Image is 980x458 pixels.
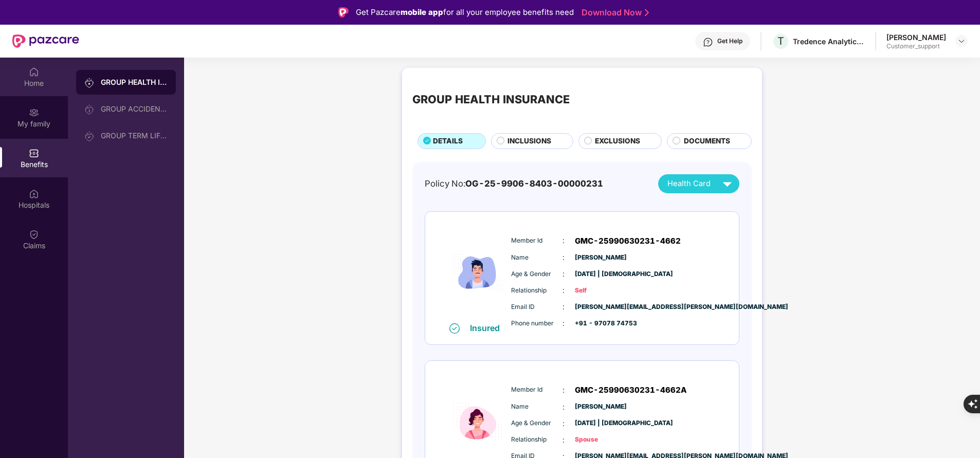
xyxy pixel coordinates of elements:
[575,253,626,263] span: [PERSON_NAME]
[511,269,562,279] span: Age & Gender
[511,302,562,312] span: Email ID
[562,301,565,313] span: :
[101,132,168,140] div: GROUP TERM LIFE INSURANCE
[886,42,946,50] div: Customer_support
[29,67,39,77] img: svg+xml;base64,PHN2ZyBpZD0iSG9tZSIgeG1sbnM9Imh0dHA6Ly93d3cudzMub3JnLzIwMDAvc3ZnIiB3aWR0aD0iMjAiIG...
[575,302,626,312] span: [PERSON_NAME][EMAIL_ADDRESS][PERSON_NAME][DOMAIN_NAME]
[684,136,730,146] span: DOCUMENTS
[562,285,565,296] span: :
[658,174,739,193] button: Health Card
[425,177,603,190] div: Policy No:
[575,319,626,328] span: +91 - 97078 74753
[511,286,562,296] span: Relationship
[356,6,574,19] div: Get Pazcare for all your employee benefits need
[575,402,626,412] span: [PERSON_NAME]
[29,107,39,118] img: svg+xml;base64,PHN2ZyB3aWR0aD0iMjAiIGhlaWdodD0iMjAiIHZpZXdCb3g9IjAgMCAyMCAyMCIgZmlsbD0ibm9uZSIgeG...
[12,34,79,48] img: New Pazcare Logo
[575,269,626,279] span: [DATE] | [DEMOGRAPHIC_DATA]
[29,189,39,199] img: svg+xml;base64,PHN2ZyBpZD0iSG9zcGl0YWxzIiB4bWxucz0iaHR0cDovL3d3dy53My5vcmcvMjAwMC9zdmciIHdpZHRoPS...
[465,178,603,189] span: OG-25-9906-8403-00000231
[562,235,565,246] span: :
[84,104,95,115] img: svg+xml;base64,PHN2ZyB3aWR0aD0iMjAiIGhlaWdodD0iMjAiIHZpZXdCb3g9IjAgMCAyMCAyMCIgZmlsbD0ibm9uZSIgeG...
[101,105,168,113] div: GROUP ACCIDENTAL INSURANCE
[575,286,626,296] span: Self
[562,434,565,446] span: :
[511,253,562,263] span: Name
[447,223,509,322] img: icon
[582,7,646,18] a: Download Now
[595,136,640,146] span: EXCLUSIONS
[575,435,626,445] span: Spouse
[433,136,463,146] span: DETAILS
[562,268,565,280] span: :
[511,385,562,395] span: Member Id
[511,236,562,246] span: Member Id
[703,37,713,47] img: svg+xml;base64,PHN2ZyBpZD0iSGVscC0zMngzMiIgeG1sbnM9Imh0dHA6Ly93d3cudzMub3JnLzIwMDAvc3ZnIiB3aWR0aD...
[575,384,687,396] span: GMC-25990630231-4662A
[562,252,565,263] span: :
[793,36,865,46] div: Tredence Analytics Solutions Private Limited
[29,148,39,158] img: svg+xml;base64,PHN2ZyBpZD0iQmVuZWZpdHMiIHhtbG5zPSJodHRwOi8vd3d3LnczLm9yZy8yMDAwL3N2ZyIgd2lkdGg9Ij...
[449,323,460,334] img: svg+xml;base64,PHN2ZyB4bWxucz0iaHR0cDovL3d3dy53My5vcmcvMjAwMC9zdmciIHdpZHRoPSIxNiIgaGVpZ2h0PSIxNi...
[84,131,95,141] img: svg+xml;base64,PHN2ZyB3aWR0aD0iMjAiIGhlaWdodD0iMjAiIHZpZXdCb3g9IjAgMCAyMCAyMCIgZmlsbD0ibm9uZSIgeG...
[562,318,565,329] span: :
[645,7,649,18] img: Stroke
[718,175,736,193] img: svg+xml;base64,PHN2ZyB4bWxucz0iaHR0cDovL3d3dy53My5vcmcvMjAwMC9zdmciIHZpZXdCb3g9IjAgMCAyNCAyNCIgd2...
[511,418,562,428] span: Age & Gender
[777,35,784,47] span: T
[29,229,39,240] img: svg+xml;base64,PHN2ZyBpZD0iQ2xhaW0iIHhtbG5zPSJodHRwOi8vd3d3LnczLm9yZy8yMDAwL3N2ZyIgd2lkdGg9IjIwIi...
[575,235,681,247] span: GMC-25990630231-4662
[511,435,562,445] span: Relationship
[575,418,626,428] span: [DATE] | [DEMOGRAPHIC_DATA]
[957,37,966,45] img: svg+xml;base64,PHN2ZyBpZD0iRHJvcGRvd24tMzJ4MzIiIHhtbG5zPSJodHRwOi8vd3d3LnczLm9yZy8yMDAwL3N2ZyIgd2...
[717,37,742,45] div: Get Help
[470,323,506,333] div: Insured
[511,402,562,412] span: Name
[101,77,168,87] div: GROUP HEALTH INSURANCE
[507,136,551,146] span: INCLUSIONS
[401,7,443,17] strong: mobile app
[511,319,562,328] span: Phone number
[562,418,565,429] span: :
[562,401,565,413] span: :
[886,32,946,42] div: [PERSON_NAME]
[562,384,565,396] span: :
[667,178,711,190] span: Health Card
[84,78,95,88] img: svg+xml;base64,PHN2ZyB3aWR0aD0iMjAiIGhlaWdodD0iMjAiIHZpZXdCb3g9IjAgMCAyMCAyMCIgZmlsbD0ibm9uZSIgeG...
[412,90,570,108] div: GROUP HEALTH INSURANCE
[338,7,349,17] img: Logo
